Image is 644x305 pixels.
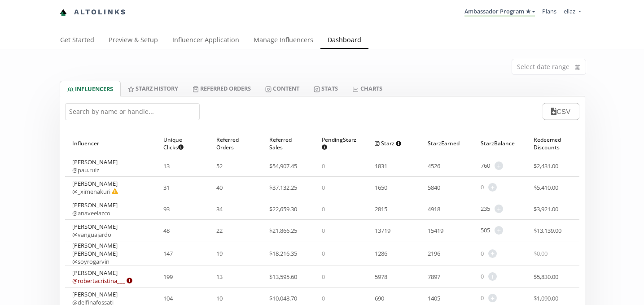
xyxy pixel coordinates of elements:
[375,273,387,281] span: 5978
[375,183,387,192] span: 1650
[481,272,484,281] span: 0
[72,269,132,285] div: [PERSON_NAME]
[564,7,581,17] a: ellaz
[534,132,572,155] div: Redeemed Discounts
[481,205,490,213] span: 235
[72,201,118,217] div: [PERSON_NAME]
[375,294,384,302] span: 690
[495,226,503,235] span: +
[72,277,132,285] a: @robertacristina___
[534,183,558,192] span: $ 5,410.00
[269,183,297,192] span: $ 37,132.25
[60,5,127,20] a: Altolinks
[72,209,110,217] a: @anaveelazco
[534,227,561,235] span: $ 13,139.00
[375,162,387,170] span: 1831
[534,273,558,281] span: $ 5,830.00
[72,179,118,196] div: [PERSON_NAME]
[163,273,173,281] span: 199
[65,103,200,120] input: Search by name or handle...
[495,205,503,213] span: +
[163,136,195,151] span: Unique Clicks
[72,257,110,266] a: @soyrogarvin
[72,241,149,266] div: [PERSON_NAME] [PERSON_NAME]
[72,158,118,174] div: [PERSON_NAME]
[121,81,185,96] a: Starz HISTORY
[322,294,325,302] span: 0
[216,294,223,302] span: 10
[216,183,223,192] span: 40
[428,273,440,281] span: 7897
[543,103,579,120] button: CSV
[72,132,149,155] div: Influencer
[534,294,558,302] span: $ 1,090.00
[269,132,308,155] div: Referred Sales
[269,249,297,257] span: $ 18,216.35
[101,32,165,50] a: Preview & Setup
[216,205,223,213] span: 34
[269,227,297,235] span: $ 21,866.25
[269,294,297,302] span: $ 10,048.70
[322,249,325,257] span: 0
[345,81,389,96] a: CHARTS
[60,81,121,96] a: INFLUENCERS
[481,226,490,235] span: 505
[481,294,484,302] span: 0
[488,272,497,281] span: +
[163,249,173,257] span: 147
[72,231,111,239] a: @vanguajardo
[481,183,484,192] span: 0
[246,32,320,50] a: Manage Influencers
[428,294,440,302] span: 1405
[322,162,325,170] span: 0
[428,205,440,213] span: 4918
[428,132,466,155] div: Starz Earned
[464,7,535,17] a: Ambassador Program ★
[307,81,345,96] a: Stats
[72,222,118,239] div: [PERSON_NAME]
[269,205,297,213] span: $ 22,659.30
[269,273,297,281] span: $ 13,595.60
[216,132,255,155] div: Referred Orders
[564,7,575,15] span: ellaz
[322,205,325,213] span: 0
[185,81,258,96] a: Referred Orders
[72,187,118,196] a: @_ximenakuri
[481,132,519,155] div: Starz Balance
[428,183,440,192] span: 5840
[322,136,356,151] span: Pending Starz
[269,162,297,170] span: $ 54,907.45
[488,249,497,258] span: +
[9,9,38,36] iframe: chat widget
[320,32,368,50] a: Dashboard
[428,227,443,235] span: 15419
[322,227,325,235] span: 0
[495,161,503,170] span: +
[481,161,490,170] span: 760
[488,183,497,192] span: +
[534,249,548,257] span: $ 0.00
[60,9,67,16] img: favicon-32x32.png
[322,183,325,192] span: 0
[216,273,223,281] span: 13
[428,162,440,170] span: 4526
[375,139,401,147] span: Starz
[216,249,223,257] span: 19
[534,205,558,213] span: $ 3,921.00
[428,249,440,257] span: 2196
[481,249,484,258] span: 0
[375,249,387,257] span: 1286
[258,81,307,96] a: Content
[488,294,497,302] span: +
[163,227,170,235] span: 48
[165,32,246,50] a: Influencer Application
[53,32,101,50] a: Get Started
[375,227,390,235] span: 13719
[163,205,170,213] span: 93
[534,162,558,170] span: $ 2,431.00
[163,162,170,170] span: 13
[216,162,223,170] span: 52
[322,273,325,281] span: 0
[163,183,170,192] span: 31
[375,205,387,213] span: 2815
